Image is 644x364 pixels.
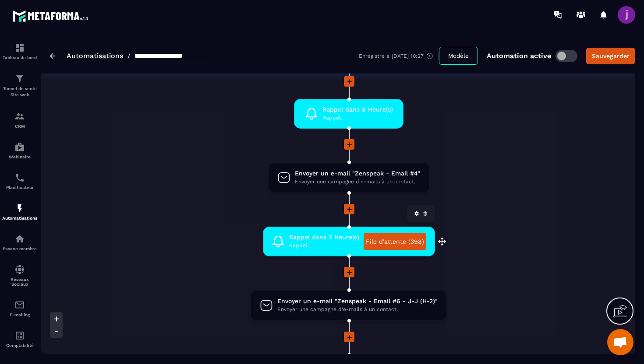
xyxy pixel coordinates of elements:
[2,86,37,98] p: Tunnel de vente Site web
[50,53,56,59] img: arrow
[2,55,37,60] p: Tableau de bord
[2,258,37,293] a: social-networksocial-networkRéseaux Sociaux
[592,52,630,60] div: Sauvegarder
[277,297,438,305] span: Envoyer un e-mail "Zenspeak - Email #6 - J-J (H-2)"
[14,42,25,53] img: formation
[2,216,37,220] p: Automatisations
[364,233,426,250] a: File d'attente (398)
[2,324,37,354] a: accountantaccountantComptabilité
[14,330,25,341] img: accountant
[277,305,438,314] span: Envoyer une campagne d'e-mails à un contact.
[2,36,37,66] a: formationformationTableau de bord
[295,178,420,186] span: Envoyer une campagne d'e-mails à un contact.
[2,227,37,258] a: automationsautomationsEspace membre
[14,73,25,84] img: formation
[2,246,37,251] p: Espace membre
[14,142,25,152] img: automations
[2,185,37,190] p: Planificateur
[2,343,37,348] p: Comptabilité
[607,329,633,355] div: Ouvrir le chat
[2,293,37,324] a: emailemailE-mailing
[2,154,37,159] p: Webinaire
[2,196,37,227] a: automationsautomationsAutomatisations
[14,300,25,310] img: email
[2,277,37,287] p: Réseaux Sociaux
[2,66,37,105] a: formationformationTunnel de vente Site web
[67,52,123,60] a: Automatisations
[322,105,393,114] span: Rappel dans 8 Heure(s)
[2,124,37,129] p: CRM
[359,52,439,60] div: Enregistré à
[289,241,359,250] span: Rappel.
[2,312,37,317] p: E-mailing
[14,172,25,183] img: scheduler
[14,203,25,213] img: automations
[14,234,25,244] img: automations
[14,264,25,275] img: social-network
[586,48,635,64] button: Sauvegarder
[439,47,478,65] button: Modèle
[2,135,37,166] a: automationsautomationsWebinaire
[14,111,25,122] img: formation
[289,233,359,241] span: Rappel dans 2 Heure(s)
[127,52,131,60] span: /
[392,53,424,59] p: [DATE] 10:27
[322,114,393,122] span: Rappel.
[2,166,37,196] a: schedulerschedulerPlanificateur
[2,105,37,135] a: formationformationCRM
[295,169,420,178] span: Envoyer un e-mail "Zenspeak - Email #4"
[487,52,551,60] p: Automation active
[12,8,91,24] img: logo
